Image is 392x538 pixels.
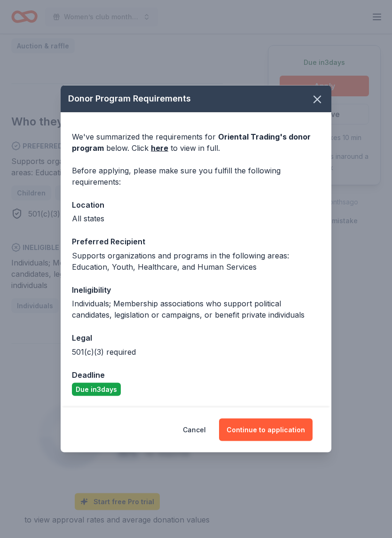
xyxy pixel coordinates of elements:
[183,419,206,441] button: Cancel
[219,419,313,441] button: Continue to application
[72,131,320,154] div: We've summarized the requirements for below. Click to view in full.
[72,199,320,211] div: Location
[72,284,320,296] div: Ineligibility
[72,369,320,381] div: Deadline
[72,383,121,396] div: Due in 3 days
[72,213,320,224] div: All states
[151,142,168,154] a: here
[72,346,320,358] div: 501(c)(3) required
[72,235,320,248] div: Preferred Recipient
[72,250,320,273] div: Supports organizations and programs in the following areas: Education, Youth, Healthcare, and Hum...
[61,86,331,112] div: Donor Program Requirements
[72,165,320,187] div: Before applying, please make sure you fulfill the following requirements:
[72,298,320,320] div: Individuals; Membership associations who support political candidates, legislation or campaigns, ...
[72,332,320,344] div: Legal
